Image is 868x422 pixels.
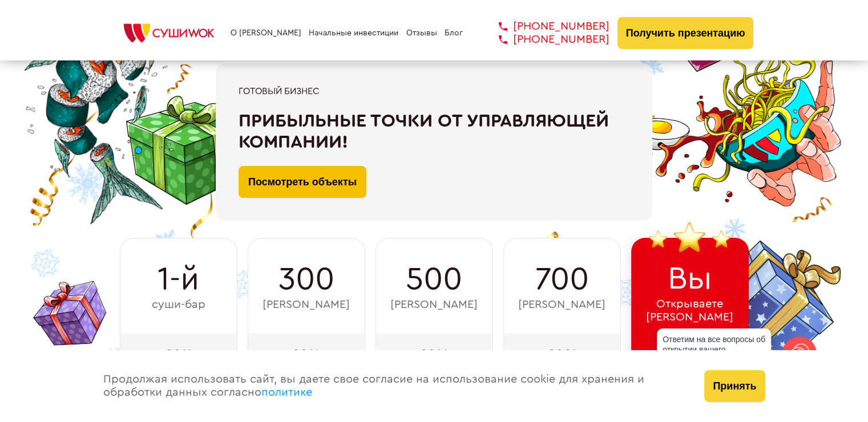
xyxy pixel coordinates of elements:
[646,298,733,324] span: Открываете [PERSON_NAME]
[617,17,754,49] button: Получить презентацию
[668,261,712,297] span: Вы
[482,33,609,46] a: [PHONE_NUMBER]
[376,334,493,375] div: 2016
[482,20,609,33] a: [PHONE_NUMBER]
[231,29,301,38] a: О [PERSON_NAME]
[631,334,749,375] div: 2025
[239,166,366,198] a: Посмотреть объекты
[239,86,629,96] div: Готовый бизнес
[263,298,350,311] span: [PERSON_NAME]
[239,111,629,153] div: Прибыльные точки от управляющей компании!
[406,29,437,38] a: Отзывы
[445,29,463,38] a: Блог
[518,298,605,311] span: [PERSON_NAME]
[278,261,334,298] span: 300
[92,350,693,422] div: Продолжая использовать сайт, вы даете свое согласие на использование cookie для хранения и обрабо...
[152,298,205,311] span: суши-бар
[115,21,223,46] img: СУШИWOK
[261,387,312,398] a: политике
[158,261,199,298] span: 1-й
[120,334,237,375] div: 2011
[248,334,365,375] div: 2014
[704,370,765,402] button: Принять
[503,334,621,375] div: 2021
[406,261,462,298] span: 500
[390,298,478,311] span: [PERSON_NAME]
[309,29,398,38] a: Начальные инвестиции
[535,261,589,298] span: 700
[657,328,771,371] div: Ответим на все вопросы об открытии вашего [PERSON_NAME]!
